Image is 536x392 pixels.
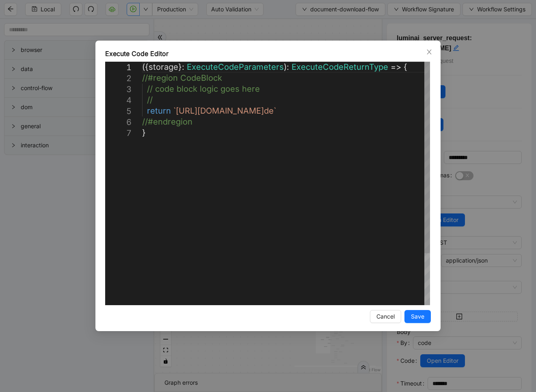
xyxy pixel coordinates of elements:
span: }: [178,62,184,72]
span: storage [149,62,178,72]
span: ({ [142,62,149,72]
div: 2 [105,73,132,84]
div: 5 [105,106,132,117]
span: close [426,49,432,55]
textarea: Editor content;Press Alt+F1 for Accessibility Options. [142,62,143,62]
div: Execute Code Editor [105,49,431,58]
span: `[URL][DOMAIN_NAME] [173,106,264,116]
span: => [391,62,401,72]
span: ExecuteCodeParameters [187,62,284,72]
button: Cancel [370,310,401,323]
span: { [404,62,407,72]
div: 1 [105,62,132,73]
div: 4 [105,95,132,106]
span: Cancel [376,312,395,321]
span: de` [264,106,276,116]
span: return [147,106,171,116]
span: ): [284,62,289,72]
span: //#endregion [142,117,192,127]
div: 3 [105,84,132,95]
span: Save [411,312,424,321]
span: } [142,128,146,138]
span: //#region CodeBlock [142,73,222,83]
span: // code block logic goes here [147,84,260,94]
div: 7 [105,128,132,139]
button: Close [425,47,434,56]
span: // [147,95,153,105]
button: Save [404,310,431,323]
span: ExecuteCodeReturnType [292,62,388,72]
div: 6 [105,117,132,128]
